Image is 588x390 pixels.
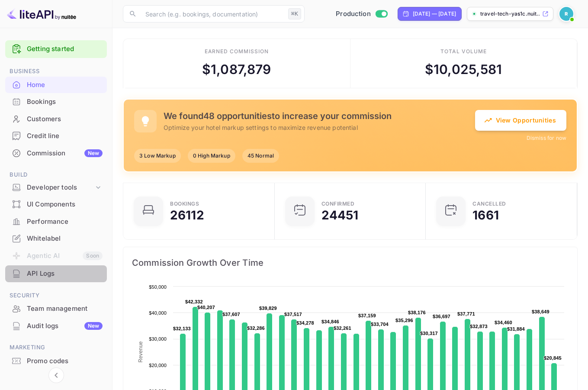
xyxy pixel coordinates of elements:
[5,230,107,247] div: Whitelabel
[27,217,103,227] div: Performance
[170,201,199,206] div: Bookings
[27,234,103,244] div: Whitelabel
[140,5,285,23] input: Search (e.g. bookings, documentation)
[185,299,203,304] text: $42,332
[149,363,167,368] text: $20,000
[27,356,103,366] div: Promo codes
[5,145,107,161] a: CommissionNew
[457,311,475,316] text: $37,771
[5,93,107,110] a: Bookings
[288,8,301,19] div: ⌘K
[321,209,359,221] div: 24451
[334,326,351,331] text: $32,261
[132,256,569,270] span: Commission Growth Over Time
[395,318,413,323] text: $35,296
[27,269,103,279] div: API Logs
[5,265,107,282] div: API Logs
[5,213,107,229] a: Performance
[475,110,566,131] button: View Opportunities
[27,183,94,193] div: Developer tools
[332,9,391,19] div: Switch to Sandbox mode
[5,230,107,246] a: Whitelabel
[138,341,144,362] text: Revenue
[5,353,107,370] div: Promo codes
[472,209,499,221] div: 1661
[413,10,456,18] div: [DATE] — [DATE]
[197,305,215,310] text: $40,207
[5,145,107,162] div: CommissionNew
[532,309,549,314] text: $38,649
[5,300,107,317] div: Team management
[321,201,355,206] div: Confirmed
[296,320,314,326] text: $34,278
[48,367,64,383] button: Collapse navigation
[27,97,103,107] div: Bookings
[5,318,107,334] a: Audit logsNew
[205,48,269,55] div: Earned commission
[5,40,107,58] div: Getting started
[5,353,107,369] a: Promo codes
[5,77,107,93] a: Home
[149,310,167,316] text: $40,000
[5,180,107,195] div: Developer tools
[5,67,107,76] span: Business
[433,314,450,319] text: $36,697
[7,7,76,21] img: LiteAPI logo
[134,152,181,160] span: 3 Low Markup
[27,148,103,158] div: Commission
[149,336,167,342] text: $30,000
[5,343,107,352] span: Marketing
[170,209,204,221] div: 26112
[440,48,487,55] div: Total volume
[470,324,488,329] text: $32,873
[472,201,506,206] div: CANCELLED
[84,322,103,330] div: New
[420,331,438,336] text: $30,317
[358,313,376,318] text: $37,159
[84,149,103,157] div: New
[5,170,107,180] span: Build
[27,114,103,124] div: Customers
[27,304,103,314] div: Team management
[202,60,271,79] div: $ 1,087,879
[527,134,566,142] button: Dismiss for now
[425,60,502,79] div: $ 10,025,581
[5,265,107,281] a: API Logs
[5,318,107,335] div: Audit logsNew
[5,300,107,316] a: Team management
[5,111,107,127] a: Customers
[5,128,107,145] div: Credit line
[27,200,103,210] div: UI Components
[222,312,240,317] text: $37,607
[480,10,540,18] p: travel-tech-yas1c.nuit...
[544,355,562,361] text: $20,845
[259,306,277,311] text: $39,829
[408,310,426,315] text: $38,176
[5,213,107,230] div: Performance
[5,196,107,212] a: UI Components
[173,326,191,331] text: $32,133
[27,321,103,331] div: Audit logs
[5,77,107,93] div: Home
[27,131,103,141] div: Credit line
[27,44,103,54] a: Getting started
[5,93,107,110] div: Bookings
[5,111,107,128] div: Customers
[27,80,103,90] div: Home
[164,111,475,121] h5: We found 48 opportunities to increase your commission
[5,128,107,144] a: Credit line
[321,319,339,324] text: $34,846
[164,123,475,132] p: Optimize your hotel markup settings to maximize revenue potential
[284,312,302,317] text: $37,517
[5,291,107,300] span: Security
[559,7,573,21] img: Revolut
[5,196,107,213] div: UI Components
[149,284,167,290] text: $50,000
[495,320,512,325] text: $34,460
[371,322,389,327] text: $33,704
[507,326,525,332] text: $31,884
[336,9,371,19] span: Production
[247,326,265,331] text: $32,286
[188,152,235,160] span: 0 High Markup
[242,152,279,160] span: 45 Normal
